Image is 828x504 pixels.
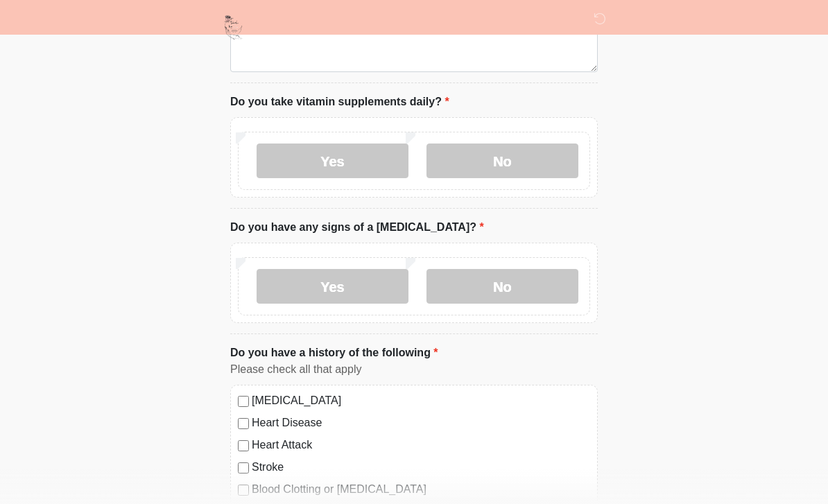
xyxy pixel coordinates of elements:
div: Please check all that apply [230,361,598,378]
label: Do you have any signs of a [MEDICAL_DATA]? [230,219,484,236]
input: Heart Attack [238,440,249,451]
label: Heart Attack [252,437,590,453]
img: Touch by Rose Beauty Bar, LLC Logo [216,10,250,44]
label: Yes [257,144,408,178]
label: Blood Clotting or [MEDICAL_DATA] [252,481,590,498]
label: Do you have a history of the following [230,345,438,361]
label: No [426,144,578,178]
label: No [426,269,578,304]
input: Stroke [238,462,249,473]
input: Heart Disease [238,418,249,429]
input: [MEDICAL_DATA] [238,396,249,407]
label: Stroke [252,459,590,476]
input: Blood Clotting or [MEDICAL_DATA] [238,485,249,496]
label: Do you take vitamin supplements daily? [230,94,449,110]
label: [MEDICAL_DATA] [252,392,590,409]
label: Yes [257,269,408,304]
label: Heart Disease [252,415,590,431]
